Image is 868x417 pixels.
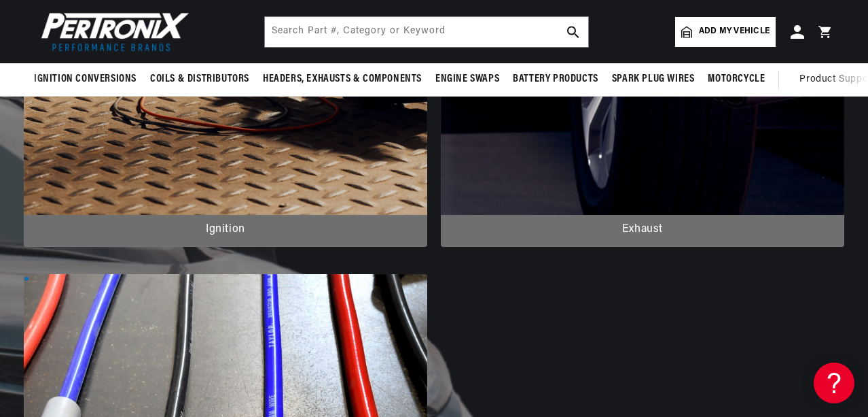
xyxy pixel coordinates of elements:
[506,63,605,95] summary: Battery Products
[701,63,772,95] summary: Motorcycle
[263,72,422,86] span: Headers, Exhausts & Components
[513,72,598,86] span: Battery Products
[34,8,190,55] img: Pertronix
[699,25,770,38] span: Add my vehicle
[675,17,776,47] a: Add my vehicle
[150,72,249,86] span: Coils & Distributors
[612,72,695,86] span: Spark Plug Wires
[256,63,429,95] summary: Headers, Exhausts & Components
[265,17,588,47] input: Search Part #, Category or Keyword
[34,72,137,86] span: Ignition Conversions
[605,63,702,95] summary: Spark Plug Wires
[435,72,499,86] span: Engine Swaps
[34,63,143,95] summary: Ignition Conversions
[708,72,765,86] span: Motorcycle
[558,17,588,47] button: search button
[429,63,506,95] summary: Engine Swaps
[143,63,256,95] summary: Coils & Distributors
